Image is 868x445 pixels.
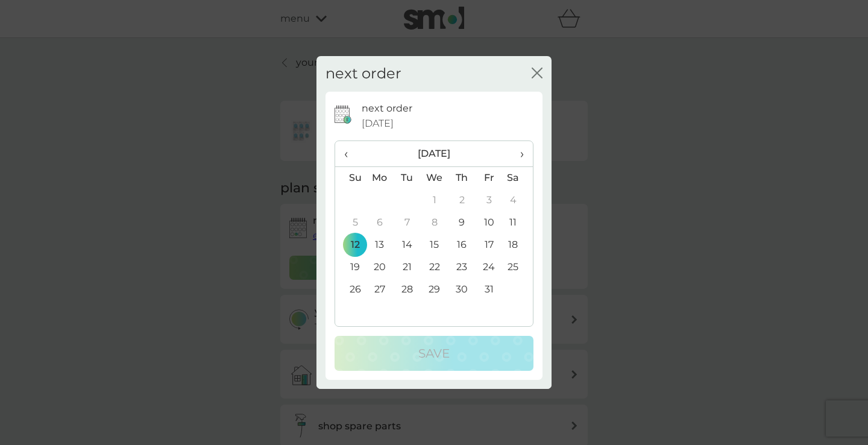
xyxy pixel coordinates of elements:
[421,189,448,212] td: 1
[366,256,394,279] td: 20
[476,166,503,189] th: Fr
[394,166,421,189] th: Tu
[366,166,394,189] th: Mo
[512,141,524,166] span: ›
[476,234,503,256] td: 17
[448,189,476,212] td: 2
[476,256,503,279] td: 24
[421,212,448,234] td: 8
[421,166,448,189] th: We
[335,234,366,256] td: 12
[476,189,503,212] td: 3
[335,279,366,301] td: 26
[503,234,533,256] td: 18
[448,234,476,256] td: 16
[325,65,401,83] h2: next order
[418,344,450,363] p: Save
[366,141,503,167] th: [DATE]
[448,279,476,301] td: 30
[394,256,421,279] td: 21
[362,116,394,131] span: [DATE]
[344,141,357,166] span: ‹
[503,212,533,234] td: 11
[335,256,366,279] td: 19
[366,279,394,301] td: 27
[532,68,542,80] button: close
[448,256,476,279] td: 23
[366,234,394,256] td: 13
[503,189,533,212] td: 4
[503,166,533,189] th: Sa
[366,212,394,234] td: 6
[421,279,448,301] td: 29
[476,279,503,301] td: 31
[362,101,412,116] p: next order
[335,166,366,189] th: Su
[394,212,421,234] td: 7
[335,336,533,371] button: Save
[448,212,476,234] td: 9
[394,234,421,256] td: 14
[394,279,421,301] td: 28
[421,256,448,279] td: 22
[335,212,366,234] td: 5
[476,212,503,234] td: 10
[421,234,448,256] td: 15
[503,256,533,279] td: 25
[448,166,476,189] th: Th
